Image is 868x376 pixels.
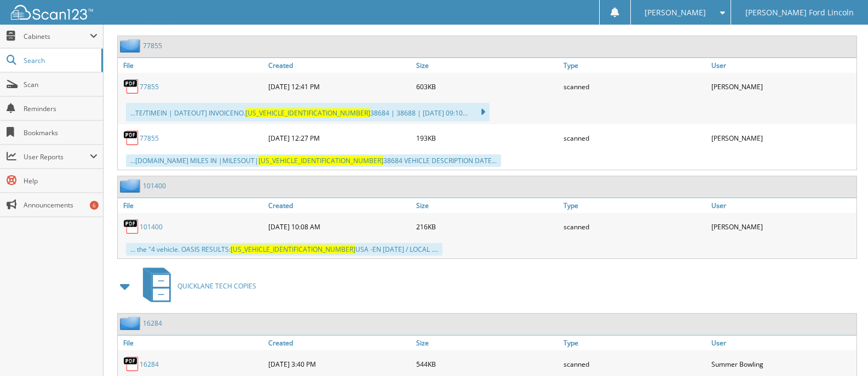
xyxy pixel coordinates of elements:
span: Scan [24,80,97,89]
a: Type [561,198,709,213]
a: Type [561,58,709,73]
img: PDF.png [123,356,140,372]
span: Announcements [24,200,97,210]
img: folder2.png [120,179,143,193]
a: Created [266,198,413,213]
a: File [118,58,266,73]
span: Help [24,176,97,186]
div: ... the "4 vehicle. OASIS RESULTS: USA -EN [DATE] / LOCAL .... [126,243,442,256]
a: Size [413,335,561,350]
a: 77855 [140,134,159,143]
div: scanned [561,76,709,97]
span: Search [24,56,96,65]
span: Cabinets [24,32,90,41]
div: scanned [561,216,709,238]
a: File [118,198,266,213]
div: ...[DOMAIN_NAME] MILES IN |MILESOUT| 38684 VEHICLE DESCRIPTION DATE... [126,154,501,167]
a: File [118,335,266,350]
span: [US_VEHICLE_IDENTIFICATION_NUMBER] [231,245,355,254]
span: [US_VEHICLE_IDENTIFICATION_NUMBER] [245,108,370,118]
div: [PERSON_NAME] [709,76,856,97]
div: 6 [90,201,99,210]
a: 77855 [143,41,162,50]
img: PDF.png [123,130,140,146]
img: scan123-logo-white.svg [11,5,93,20]
a: Created [266,335,413,350]
span: QUICKLANE TECH COPIES [177,281,256,291]
div: [PERSON_NAME] [709,216,856,238]
span: User Reports [24,152,90,161]
div: 216KB [413,216,561,238]
div: scanned [561,353,709,375]
div: scanned [561,127,709,149]
a: 101400 [140,222,163,232]
a: 101400 [143,181,166,190]
img: folder2.png [120,316,143,330]
div: [DATE] 10:08 AM [266,216,413,238]
div: ...TE/TIMEIN | DATEOUT] INVOICENO. 38684 | 38688 | [DATE] 09:10... [126,103,490,122]
a: 77855 [140,82,159,91]
span: [US_VEHICLE_IDENTIFICATION_NUMBER] [258,156,383,165]
div: Summer Bowling [709,353,856,375]
a: User [709,58,856,73]
img: PDF.png [123,78,140,95]
span: Reminders [24,104,97,113]
div: [DATE] 12:27 PM [266,127,413,149]
a: QUICKLANE TECH COPIES [136,264,256,308]
span: [PERSON_NAME] [645,9,706,16]
div: 603KB [413,76,561,97]
a: Created [266,58,413,73]
div: [DATE] 3:40 PM [266,353,413,375]
div: 193KB [413,127,561,149]
a: Size [413,198,561,213]
a: User [709,335,856,350]
a: User [709,198,856,213]
a: 16284 [143,319,162,328]
iframe: Chat Widget [813,323,868,376]
a: Size [413,58,561,73]
div: [DATE] 12:41 PM [266,76,413,97]
img: PDF.png [123,218,140,235]
span: [PERSON_NAME] Ford Lincoln [745,9,854,16]
div: [PERSON_NAME] [709,127,856,149]
a: Type [561,335,709,350]
img: folder2.png [120,39,143,53]
div: 544KB [413,353,561,375]
a: 16284 [140,360,159,369]
span: Bookmarks [24,128,97,137]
